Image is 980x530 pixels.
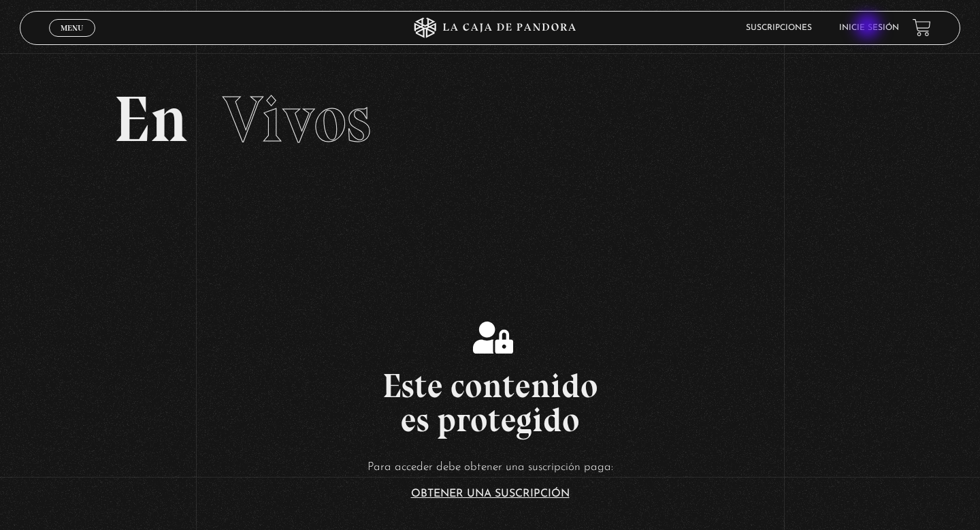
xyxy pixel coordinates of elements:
span: Vivos [223,80,371,158]
a: View your shopping cart [913,18,931,37]
span: Cerrar [56,35,88,44]
a: Inicie sesión [839,24,899,32]
a: Obtener una suscripción [411,488,570,499]
span: Menu [61,24,83,32]
h2: En [114,87,866,152]
a: Suscripciones [746,24,812,32]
